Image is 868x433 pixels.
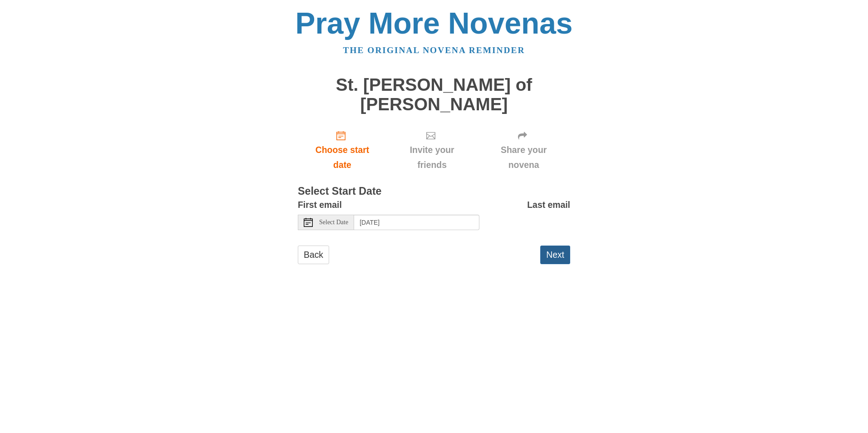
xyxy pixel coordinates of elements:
span: Invite your friends [396,143,468,172]
button: Next [540,246,570,264]
span: Share your novena [486,143,561,172]
a: The original novena reminder [343,45,525,55]
h1: St. [PERSON_NAME] of [PERSON_NAME] [298,75,570,114]
a: Choose start date [298,123,387,177]
label: Last email [527,197,570,212]
a: Back [298,246,329,264]
div: Click "Next" to confirm your start date first. [477,123,570,177]
h3: Select Start Date [298,186,570,197]
span: Choose start date [307,143,378,172]
span: Select Date [319,219,348,226]
label: First email [298,197,342,212]
div: Click "Next" to confirm your start date first. [387,123,477,177]
a: Pray More Novenas [296,6,573,40]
